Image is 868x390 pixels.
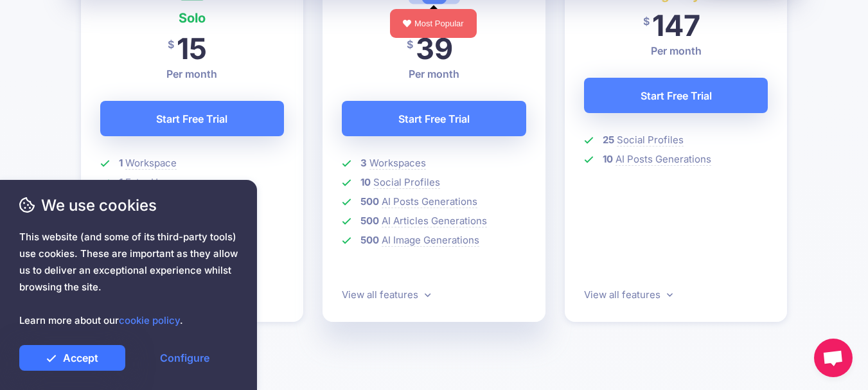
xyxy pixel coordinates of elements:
h4: Solo [100,8,285,28]
a: Start Free Trial [100,101,285,136]
span: AI Posts Generations [616,153,711,166]
a: View all features [342,288,430,301]
h4: Pro [342,8,526,28]
span: Social Profiles [617,134,684,146]
b: 500 [360,215,379,227]
b: 3 [360,157,367,169]
span: 147 [652,8,700,43]
a: Accept [19,345,125,371]
span: This website (and some of its third-party tools) use cookies. These are important as they allow u... [19,229,238,329]
b: 500 [360,195,379,208]
span: AI Posts Generations [382,195,477,208]
span: $ [407,30,413,59]
a: Configure [132,345,238,371]
p: Per month [584,43,768,58]
span: $ [168,30,174,59]
a: Start Free Trial [584,78,768,113]
div: Most Popular [390,9,477,38]
span: Workspaces [369,157,426,170]
span: AI Articles Generations [382,215,487,227]
span: Extra User [125,176,173,189]
b: 25 [603,134,614,146]
p: Per month [342,66,526,82]
span: We use cookies [19,194,238,217]
span: 39 [416,31,453,66]
a: Start Free Trial [342,101,526,136]
span: Workspace [125,157,177,170]
a: cookie policy [119,314,180,326]
b: 1 [119,157,123,169]
span: AI Image Generations [382,234,479,247]
span: $ [643,7,650,36]
b: 500 [360,234,379,246]
a: View all features [584,288,673,301]
p: Per month [100,66,285,82]
span: Social Profiles [373,176,440,189]
b: 1 [119,176,123,188]
b: 10 [603,153,613,165]
a: Open chat [814,339,853,377]
span: 15 [177,31,207,66]
b: 10 [360,176,371,188]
